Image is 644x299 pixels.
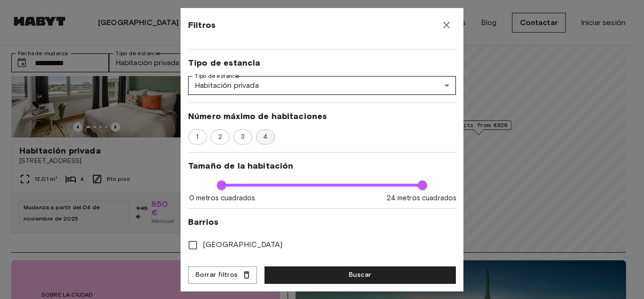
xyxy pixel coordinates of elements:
font: Habitación privada [195,81,259,90]
div: 1 [188,129,207,145]
font: 10 metros cuadrados. [186,194,256,202]
font: Tamaño de la habitación [188,161,293,171]
font: [GEOGRAPHIC_DATA] [203,240,283,249]
font: Número máximo de habitaciones [188,111,327,121]
font: Filtros [188,20,215,30]
button: Buscar [264,266,456,284]
font: 2 [218,133,222,140]
font: Borrar filtros [196,271,238,279]
font: Barrios [188,217,218,227]
font: 4 [263,133,267,140]
font: Tipo de estancia [195,72,239,79]
font: 24 metros cuadrados. [387,194,458,202]
font: Tipo de estancia [188,58,260,68]
font: 1 [196,133,198,140]
div: 3 [233,129,252,145]
div: 4 [256,129,275,145]
font: 3 [241,133,245,140]
font: Buscar [349,271,371,279]
div: 2 [211,129,230,145]
button: Borrar filtros [188,266,257,284]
